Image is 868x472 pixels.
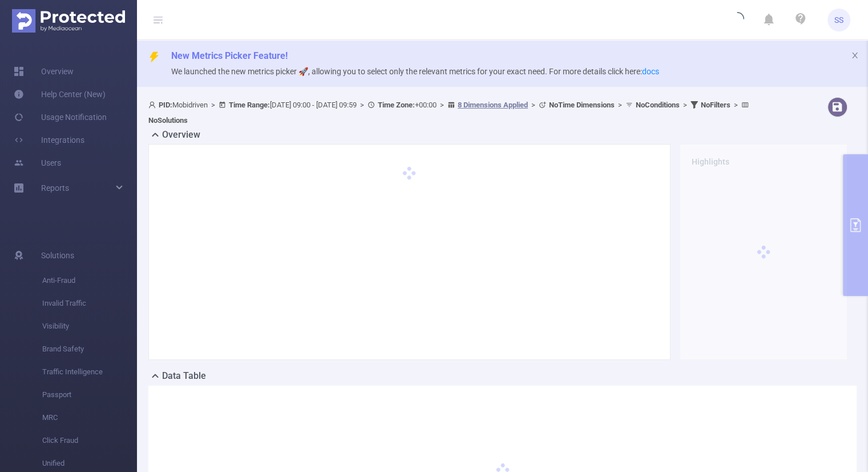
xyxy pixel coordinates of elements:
[208,101,219,109] span: >
[14,106,107,129] a: Usage Notification
[42,383,137,406] span: Passport
[549,101,615,109] b: No Time Dimensions
[357,101,368,109] span: >
[636,101,680,109] b: No Conditions
[41,183,69,193] span: Reports
[378,101,415,109] b: Time Zone:
[437,101,447,109] span: >
[851,51,859,59] i: icon: close
[730,101,741,109] span: >
[14,129,84,151] a: Integrations
[159,101,172,109] b: PID:
[701,101,730,109] b: No Filters
[14,83,106,106] a: Help Center (New)
[834,9,843,31] span: SS
[14,60,74,83] a: Overview
[42,315,137,338] span: Visibility
[12,9,125,33] img: Protected Media
[42,429,137,452] span: Click Fraud
[14,151,61,174] a: Users
[171,50,288,61] span: New Metrics Picker Feature!
[458,101,528,109] u: 8 Dimensions Applied
[148,116,188,125] b: No Solutions
[41,177,69,199] a: Reports
[148,51,160,63] i: icon: thunderbolt
[42,338,137,361] span: Brand Safety
[680,101,691,109] span: >
[162,128,200,142] h2: Overview
[42,361,137,383] span: Traffic Intelligence
[851,49,859,62] button: icon: close
[42,269,137,292] span: Anti-Fraud
[148,101,752,125] span: Mobidriven [DATE] 09:00 - [DATE] 09:59 +00:00
[730,12,744,28] i: icon: loading
[42,406,137,429] span: MRC
[171,67,659,76] span: We launched the new metrics picker 🚀, allowing you to select only the relevant metrics for your e...
[615,101,625,109] span: >
[528,101,539,109] span: >
[162,369,206,383] h2: Data Table
[148,101,159,109] i: icon: user
[229,101,270,109] b: Time Range:
[642,67,659,76] a: docs
[41,244,74,267] span: Solutions
[42,292,137,315] span: Invalid Traffic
